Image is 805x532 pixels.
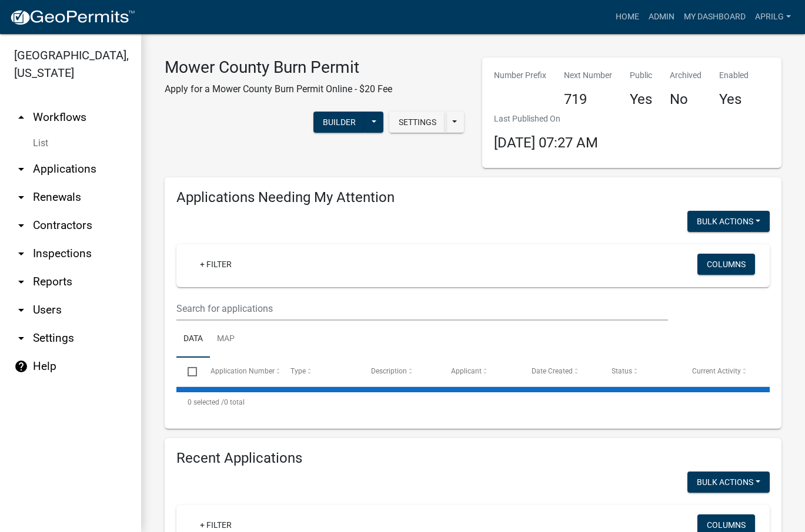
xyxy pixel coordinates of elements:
i: arrow_drop_down [14,218,28,233]
a: aprilg [750,6,796,28]
span: Date Created [532,367,573,375]
h4: Applications Needing My Attention [176,189,770,206]
p: Next Number [564,69,612,82]
i: arrow_drop_up [14,110,28,124]
a: + Filter [191,254,241,275]
span: Application Number [211,367,275,375]
a: Admin [644,6,679,28]
button: Builder [313,112,365,133]
p: Public [630,69,652,82]
h4: Yes [630,91,652,108]
h3: Mower County Burn Permit [165,58,392,78]
i: arrow_drop_down [14,190,28,204]
a: Map [210,321,242,358]
h4: Yes [719,91,749,108]
button: Settings [389,112,446,133]
i: arrow_drop_down [14,331,28,345]
datatable-header-cell: Application Number [199,358,279,386]
a: Data [176,321,210,358]
span: Applicant [451,367,482,375]
p: Enabled [719,69,749,82]
datatable-header-cell: Current Activity [680,358,761,386]
datatable-header-cell: Type [279,358,360,386]
h4: 719 [564,91,612,108]
a: Home [611,6,644,28]
p: Number Prefix [494,69,546,82]
i: arrow_drop_down [14,303,28,317]
p: Last Published On [494,113,598,125]
span: Current Activity [692,367,741,375]
i: arrow_drop_down [14,162,28,176]
datatable-header-cell: Status [600,358,681,386]
span: 0 selected / [188,398,224,406]
a: My Dashboard [679,6,750,28]
span: Type [290,367,306,375]
input: Search for applications [176,297,668,321]
button: Bulk Actions [687,472,770,493]
button: Bulk Actions [687,211,770,232]
i: help [14,359,28,373]
div: 0 total [176,388,770,417]
datatable-header-cell: Select [176,358,199,386]
span: [DATE] 07:27 AM [494,134,598,151]
datatable-header-cell: Applicant [440,358,520,386]
p: Archived [670,69,702,82]
button: Columns [697,254,755,275]
p: Apply for a Mower County Burn Permit Online - $20 Fee [165,82,392,96]
i: arrow_drop_down [14,247,28,261]
span: Description [371,367,407,375]
datatable-header-cell: Description [359,358,440,386]
datatable-header-cell: Date Created [520,358,600,386]
i: arrow_drop_down [14,275,28,289]
h4: Recent Applications [176,450,770,467]
span: Status [612,367,632,375]
h4: No [670,91,702,108]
